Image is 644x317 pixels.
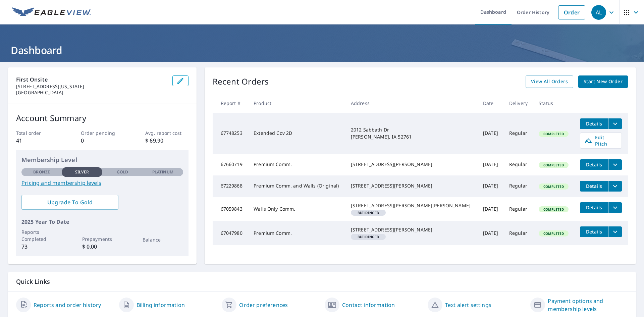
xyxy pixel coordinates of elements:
[351,226,472,233] div: [STREET_ADDRESS][PERSON_NAME]
[81,129,124,137] p: Order pending
[580,133,622,149] a: Edit Pitch
[504,113,533,154] td: Regular
[145,129,188,137] p: Avg. report cost
[478,154,504,175] td: [DATE]
[584,134,618,147] span: Edit Pitch
[248,113,345,154] td: Extended Cov 2D
[478,175,504,197] td: [DATE]
[16,277,628,286] p: Quick Links
[478,113,504,154] td: [DATE]
[548,297,628,313] a: Payment options and membership levels
[27,199,113,206] span: Upgrade To Gold
[248,154,345,175] td: Premium Comm.
[34,301,101,309] a: Reports and order history
[351,182,472,189] div: [STREET_ADDRESS][PERSON_NAME]
[580,118,608,129] button: detailsBtn-67748253
[608,181,622,192] button: filesDropdownBtn-67229868
[608,226,622,237] button: filesDropdownBtn-67047980
[213,197,249,221] td: 67059843
[584,183,604,189] span: Details
[504,93,533,113] th: Delivery
[504,221,533,245] td: Regular
[478,221,504,245] td: [DATE]
[239,301,288,309] a: Order preferences
[478,197,504,221] td: [DATE]
[213,113,249,154] td: 67748253
[21,195,118,210] a: Upgrade To Gold
[578,75,628,88] a: Start New Order
[608,118,622,129] button: filesDropdownBtn-67748253
[21,218,183,226] p: 2025 Year To Date
[137,301,185,309] a: Billing information
[213,154,249,175] td: 67660719
[213,175,249,197] td: 67229868
[8,43,636,57] h1: Dashboard
[539,184,568,189] span: Completed
[16,112,189,124] p: Account Summary
[584,77,623,86] span: Start New Order
[608,202,622,213] button: filesDropdownBtn-67059843
[248,175,345,197] td: Premium Comm. and Walls (Original)
[504,154,533,175] td: Regular
[539,207,568,212] span: Completed
[82,235,122,243] p: Prepayments
[558,5,585,19] a: Order
[16,137,59,145] p: 41
[351,161,472,168] div: [STREET_ADDRESS][PERSON_NAME]
[478,93,504,113] th: Date
[539,231,568,236] span: Completed
[539,131,568,136] span: Completed
[358,211,379,214] em: Building ID
[143,236,183,243] p: Balance
[445,301,491,309] a: Text alert settings
[345,93,478,113] th: Address
[117,169,128,175] p: Gold
[81,137,124,145] p: 0
[145,137,188,145] p: $ 69.90
[16,84,167,90] p: [STREET_ADDRESS][US_STATE]
[75,169,89,175] p: Silver
[21,243,62,251] p: 73
[351,126,472,140] div: 2012 Sabbath Dr [PERSON_NAME], IA 52761
[21,228,62,243] p: Reports Completed
[213,221,249,245] td: 67047980
[580,226,608,237] button: detailsBtn-67047980
[539,163,568,167] span: Completed
[21,179,183,187] a: Pricing and membership levels
[584,161,604,168] span: Details
[533,93,575,113] th: Status
[213,93,249,113] th: Report #
[152,169,173,175] p: Platinum
[591,5,606,20] div: AL
[531,77,568,86] span: View All Orders
[33,169,50,175] p: Bronze
[504,175,533,197] td: Regular
[584,204,604,211] span: Details
[584,228,604,235] span: Details
[248,197,345,221] td: Walls Only Comm.
[16,90,167,96] p: [GEOGRAPHIC_DATA]
[351,202,472,209] div: [STREET_ADDRESS][PERSON_NAME][PERSON_NAME]
[12,7,91,17] img: EV Logo
[21,155,183,164] p: Membership Level
[213,75,269,88] p: Recent Orders
[608,159,622,170] button: filesDropdownBtn-67660719
[526,75,573,88] a: View All Orders
[342,301,395,309] a: Contact information
[82,243,122,251] p: $ 0.00
[16,129,59,137] p: Total order
[248,93,345,113] th: Product
[584,120,604,127] span: Details
[580,202,608,213] button: detailsBtn-67059843
[358,235,379,239] em: Building ID
[504,197,533,221] td: Regular
[580,181,608,192] button: detailsBtn-67229868
[248,221,345,245] td: Premium Comm.
[580,159,608,170] button: detailsBtn-67660719
[16,75,167,84] p: First Onsite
